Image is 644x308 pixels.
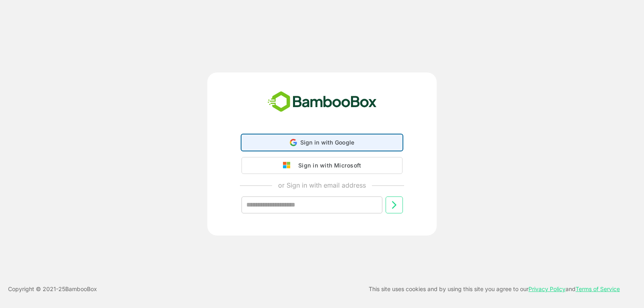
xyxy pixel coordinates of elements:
[576,285,620,292] a: Terms of Service
[278,180,366,190] p: or Sign in with email address
[8,284,97,294] p: Copyright © 2021- 25 BambooBox
[263,89,381,115] img: bamboobox
[294,160,361,171] div: Sign in with Microsoft
[242,134,402,151] div: Sign in with Google
[242,157,402,174] button: Sign in with Microsoft
[369,284,620,294] p: This site uses cookies and by using this site you agree to our and
[300,139,355,146] span: Sign in with Google
[283,162,294,169] img: google
[528,285,566,292] a: Privacy Policy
